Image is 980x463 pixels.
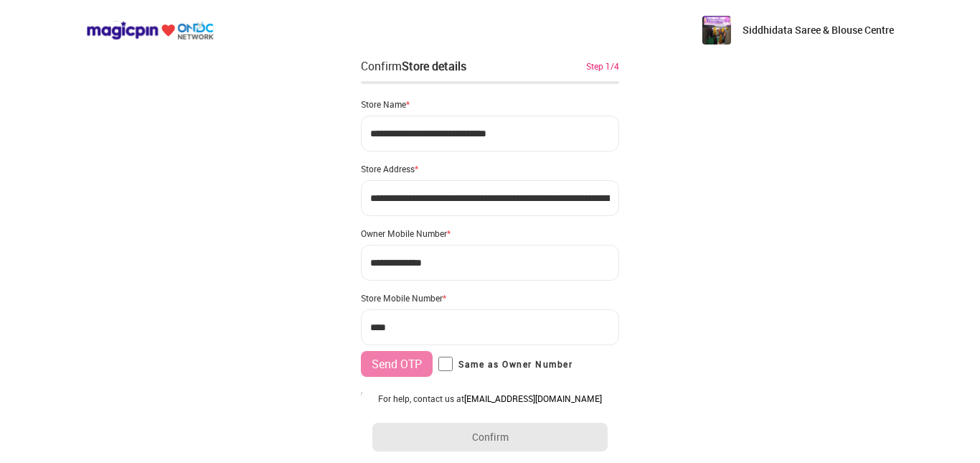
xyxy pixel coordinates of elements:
div: Owner Mobile Number [361,228,619,239]
p: Siddhidata Saree & Blouse Centre [743,23,894,37]
div: For help, contact us at [372,393,608,404]
a: [EMAIL_ADDRESS][DOMAIN_NAME] [464,393,602,404]
label: Same as Owner Number [438,357,573,371]
button: Send OTP [361,351,433,377]
div: Store details [402,58,466,74]
div: Store Address [361,163,619,174]
div: Store Mobile Number [361,292,619,304]
input: Same as Owner Number [438,357,453,371]
img: D48WzoTYr7AXTY6n-g2g0nZzRMGUaY8Q7QXWqlqxCF_iClScOqbNy-SwqQ1JfMvvpfgAenUeAMqo5FWRUCtXQ0UCYCPz-ZthF... [702,16,731,45]
div: Step 1/4 [586,60,619,73]
img: ondc-logo-new-small.8a59708e.svg [86,21,214,40]
div: Owner E-mail ID [361,388,619,400]
div: Confirm [361,57,466,75]
div: Store Name [361,98,619,110]
button: Confirm [372,423,608,452]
